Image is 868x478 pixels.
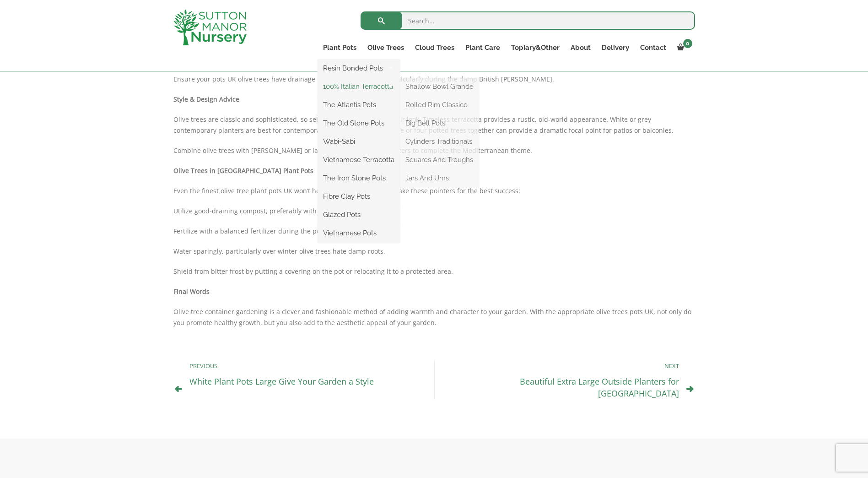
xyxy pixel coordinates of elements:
p: Ensure your pots UK olive trees have drainage holes to avoid root rot, particularly during the da... [173,74,695,85]
a: Vietnamese Pots [318,226,400,240]
p: Olive trees are classic and sophisticated, so select pots appropriate to their look. Timeless ter... [173,114,695,136]
img: logo [173,9,247,45]
a: Olive Trees [362,41,410,54]
a: Glazed Pots [318,208,400,222]
a: 100% Italian Terracotta [318,80,400,93]
a: Beautiful Extra Large Outside Planters for [GEOGRAPHIC_DATA] [520,376,679,399]
input: Search... [361,11,695,30]
a: Squares And Troughs [400,153,479,167]
a: Cloud Trees [410,41,460,54]
a: White Plant Pots Large Give Your Garden a Style [189,376,374,387]
a: Delivery [596,41,635,54]
span: 0 [683,39,692,48]
p: Previous [189,360,425,371]
a: Shallow Bowl Grande [400,80,479,93]
a: Jars And Urns [400,171,479,185]
a: Plant Pots [318,41,362,54]
a: The Iron Stone Pots [318,171,400,185]
a: The Atlantis Pots [318,98,400,112]
a: Resin Bonded Pots [318,61,400,75]
strong: Olive Trees in [GEOGRAPHIC_DATA] Plant Pots [173,166,313,175]
p: Even the finest olive tree plant pots UK won’t help if attention isn’t paid. Take these pointers ... [173,185,695,196]
strong: Style & Design Advice [173,95,239,103]
a: Rolled Rim Classico [400,98,479,112]
a: The Old Stone Pots [318,116,400,130]
a: Plant Care [460,41,506,54]
a: Fibre Clay Pots [318,190,400,203]
a: Vietnamese Terracotta [318,153,400,167]
p: Shield from bitter frost by putting a covering on the pot or relocating it to a protected area. [173,266,695,277]
strong: Final Words [173,287,210,296]
a: Wabi-Sabi [318,135,400,148]
a: Big Bell Pots [400,116,479,130]
p: Water sparingly, particularly over winter olive trees hate damp roots. [173,246,695,257]
p: Combine olive trees with [PERSON_NAME] or lavender in companion planters to complete the Mediterr... [173,145,695,156]
a: Contact [635,41,672,54]
p: Utilize good-draining compost, preferably with added grit or sand. [173,206,695,217]
p: Olive tree container gardening is a clever and fashionable method of adding warmth and character ... [173,306,695,328]
p: Next [444,360,679,371]
p: Fertilize with a balanced fertilizer during the period of active growth. [173,226,695,237]
a: Cylinders Traditionals [400,135,479,148]
a: Topiary&Other [506,41,565,54]
a: 0 [672,41,695,54]
a: About [565,41,596,54]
